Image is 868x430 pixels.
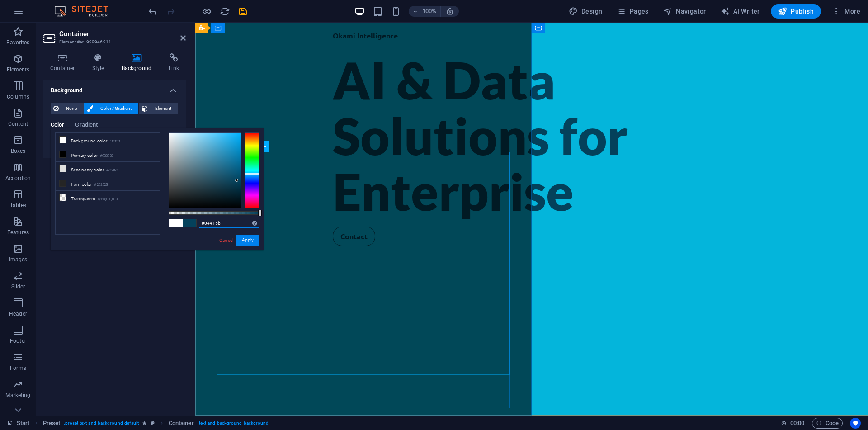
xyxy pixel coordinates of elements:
[660,4,710,19] button: Navigator
[151,103,175,114] span: Element
[790,418,804,429] span: 00 00
[85,53,115,72] h4: Style
[169,418,194,429] span: Click to select. Double-click to edit
[7,229,29,236] p: Features
[139,103,178,114] button: Element
[51,119,64,132] span: Color
[409,6,441,17] button: 100%
[100,153,113,159] small: #000000
[43,53,85,72] h4: Container
[198,418,269,429] span: . text-and-background-background
[8,120,28,128] p: Content
[828,4,864,19] button: More
[94,182,108,188] small: #252525
[147,6,158,17] i: Undo: Change background (Ctrl+Z)
[446,7,454,15] i: On resize automatically adjust zoom level to fit chosen device.
[162,53,186,72] h4: Link
[201,6,212,17] button: Click here to leave preview mode and continue editing
[11,283,25,290] p: Slider
[237,6,248,17] button: save
[98,196,119,203] small: rgba(0,0,0,.0)
[43,418,269,429] nav: breadcrumb
[96,103,136,114] span: Color / Gradient
[56,133,160,147] li: Background color
[147,6,158,17] button: undo
[717,4,764,19] button: AI Writer
[59,38,168,46] h3: Element #ed-999946911
[151,421,155,425] i: This element is a customizable preset
[781,418,805,429] h6: Session time
[10,202,26,209] p: Tables
[663,7,706,16] span: Navigator
[106,167,118,174] small: #dfdfdf
[9,310,27,317] p: Header
[9,256,28,263] p: Images
[721,7,760,16] span: AI Writer
[7,418,30,429] a: Click to cancel selection. Double-click to open Pages
[115,53,162,72] h4: Background
[238,6,248,17] i: Save (Ctrl+S)
[797,420,798,426] span: :
[569,7,603,16] span: Design
[10,337,26,345] p: Footer
[771,4,821,19] button: Publish
[169,219,183,227] span: #ffffff
[11,147,26,155] p: Boxes
[109,138,120,145] small: #ffffff
[218,237,234,244] a: Cancel
[75,119,98,132] span: Gradient
[832,7,860,16] span: More
[5,175,31,182] p: Accordion
[5,392,30,399] p: Marketing
[236,235,259,246] button: Apply
[220,6,230,17] i: Reload page
[64,418,139,429] span: . preset-text-and-background-default
[56,191,160,205] li: Transparent
[565,4,606,19] button: Design
[6,39,29,46] p: Favorites
[56,176,160,191] li: Font color
[183,219,196,227] span: #04415b
[61,103,81,114] span: None
[59,30,186,38] h2: Container
[10,364,26,372] p: Forms
[7,66,30,73] p: Elements
[84,103,138,114] button: Color / Gradient
[617,7,648,16] span: Pages
[56,162,160,176] li: Secondary color
[816,418,839,429] span: Code
[7,93,29,100] p: Columns
[219,6,230,17] button: reload
[56,147,160,162] li: Primary color
[43,80,186,96] h4: Background
[850,418,861,429] button: Usercentrics
[812,418,843,429] button: Code
[142,421,146,425] i: Element contains an animation
[613,4,652,19] button: Pages
[565,4,606,19] div: Design (Ctrl+Alt+Y)
[43,418,61,429] span: Click to select. Double-click to edit
[52,6,120,17] img: Editor Logo
[51,103,84,114] button: None
[778,7,814,16] span: Publish
[422,6,437,17] h6: 100%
